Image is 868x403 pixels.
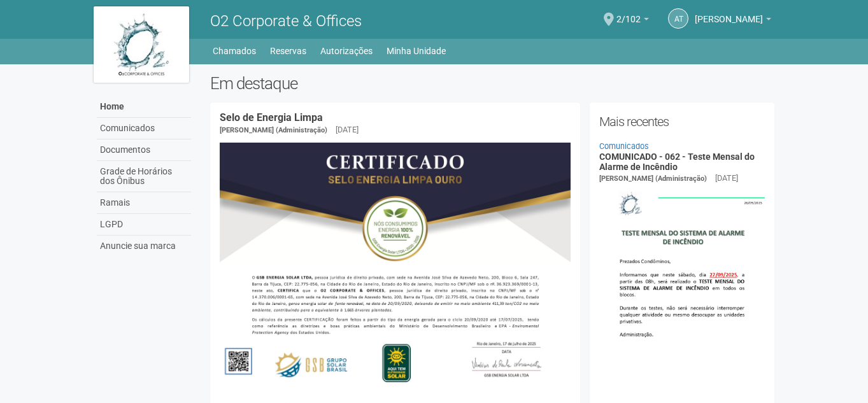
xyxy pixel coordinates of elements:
[220,143,571,391] img: COMUNICADO%20-%20054%20-%20Selo%20de%20Energia%20Limpa%20-%20P%C3%A1g.%202.jpg
[599,112,765,131] h2: Mais recentes
[220,126,327,134] span: [PERSON_NAME] (Administração)
[320,42,373,60] a: Autorizações
[270,42,306,60] a: Reservas
[668,8,688,29] a: AT
[599,141,649,151] a: Comunicados
[616,2,641,24] span: 2/102
[213,42,256,60] a: Chamados
[599,152,755,171] a: COMUNICADO - 062 - Teste Mensal do Alarme de Incêndio
[210,12,362,30] span: O2 Corporate & Offices
[387,42,446,60] a: Minha Unidade
[97,192,191,214] a: Ramais
[336,124,359,136] div: [DATE]
[97,96,191,118] a: Home
[97,236,191,257] a: Anuncie sua marca
[616,16,649,26] a: 2/102
[97,118,191,139] a: Comunicados
[599,174,707,183] span: [PERSON_NAME] (Administração)
[695,2,763,24] span: Alessandra Teixeira
[97,214,191,236] a: LGPD
[695,16,771,26] a: [PERSON_NAME]
[210,74,775,93] h2: Em destaque
[94,6,189,83] img: logo.jpg
[97,139,191,161] a: Documentos
[715,173,738,184] div: [DATE]
[220,111,323,124] a: Selo de Energia Limpa
[97,161,191,192] a: Grade de Horários dos Ônibus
